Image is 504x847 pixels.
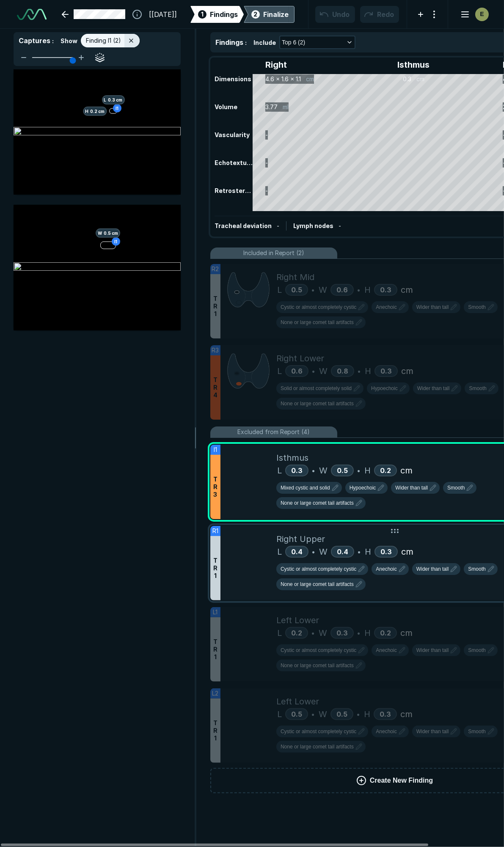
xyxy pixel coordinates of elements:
span: Cystic or almost completely cystic [281,728,356,735]
span: None or large comet tail artifacts [281,580,354,588]
span: None or large comet tail artifacts [281,743,354,751]
span: L [277,708,282,720]
span: 0.5 [291,710,302,718]
span: Lymph nodes [293,222,333,229]
span: Anechoic [376,646,397,654]
a: See-Mode Logo [14,5,50,24]
span: H [365,365,371,377]
span: Anechoic [376,728,397,735]
span: • [312,547,315,557]
span: • [357,628,360,638]
span: L2 [212,689,219,698]
span: 0.4 [291,547,303,556]
span: Included in Report (2) [243,248,304,258]
span: L [277,545,282,558]
span: 0.3 [380,710,391,718]
span: W [319,365,328,377]
button: Redo [360,6,399,23]
img: gmRYP4AAAAASUVORK5CYII= [227,271,270,308]
span: • [311,285,314,295]
span: Smooth [468,565,485,573]
span: H [364,708,370,720]
span: L [277,627,282,639]
span: R1 [212,526,218,536]
span: 0.6 [336,286,348,294]
span: Right Mid [276,271,314,283]
span: 0.2 [380,629,391,637]
span: 0.5 [336,710,347,718]
span: Solid or almost completely solid [281,385,352,392]
span: L 0.3 cm [102,95,125,104]
span: • [357,709,360,719]
span: • [357,285,360,295]
span: • [311,709,314,719]
span: W [319,708,327,720]
span: W [319,627,327,639]
span: Wider than tall [416,303,449,311]
span: W 0.5 cm [96,228,120,238]
span: 0.6 [291,367,303,375]
span: None or large comet tail artifacts [281,499,354,507]
span: T R 1 [213,557,218,580]
span: • [312,366,315,376]
div: 2Finalize [244,6,295,23]
span: - [339,222,341,229]
span: Mixed cystic and solid [281,484,330,492]
span: • [358,366,361,376]
span: Findings [210,9,238,19]
span: cm [400,708,413,720]
span: Left Lower [276,614,319,627]
span: Show [61,36,77,45]
span: 1 [201,10,204,19]
span: Finding I1 (2) [86,36,121,45]
span: [[DATE]] [149,9,177,19]
span: W [319,545,328,558]
span: 2 [254,10,258,19]
span: 0.2 [291,629,302,637]
span: 0.3 [380,286,391,294]
span: Cystic or almost completely cystic [281,646,356,654]
img: See-Mode Logo [17,8,47,20]
span: R3 [212,346,219,355]
span: E [480,10,484,19]
span: R2 [212,264,219,274]
span: Tracheal deviation [215,222,272,229]
span: cm [401,365,413,377]
span: Wider than tall [416,728,449,735]
span: H [364,283,371,296]
span: Isthmus [276,451,308,464]
span: Hypoechoic [371,385,398,392]
span: 0.5 [291,286,302,294]
span: cm [400,627,413,639]
span: Top 6 (2) [282,38,305,47]
span: I1 [214,445,217,454]
span: Left Lower [276,695,319,708]
span: Cystic or almost completely cystic [281,565,356,573]
span: Smooth [469,385,486,392]
span: • [358,547,361,557]
span: L1 [213,608,218,617]
span: H 0.2 cm [83,106,107,115]
span: 0.3 [380,547,392,556]
div: Finalize [263,9,289,19]
span: Wider than tall [417,385,450,392]
span: 0.5 [337,466,348,475]
span: Anechoic [376,565,397,573]
span: : [245,39,247,46]
span: cm [401,545,413,558]
span: Smooth [447,484,465,492]
span: T R 1 [213,719,218,742]
div: 1Findings [190,6,244,23]
button: avatar-name [455,6,490,23]
span: Anechoic [376,303,397,311]
span: Smooth [468,303,485,311]
span: cm [401,283,413,296]
span: Include [253,38,276,47]
span: Findings [215,38,243,47]
span: • [357,465,360,476]
span: 0.8 [337,367,348,375]
span: Excluded from Report (4) [238,427,310,437]
span: 0.3 [380,367,392,375]
img: mKKfkMAAAAASUVORK5CYII= [227,352,270,390]
span: Right Upper [276,533,325,545]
